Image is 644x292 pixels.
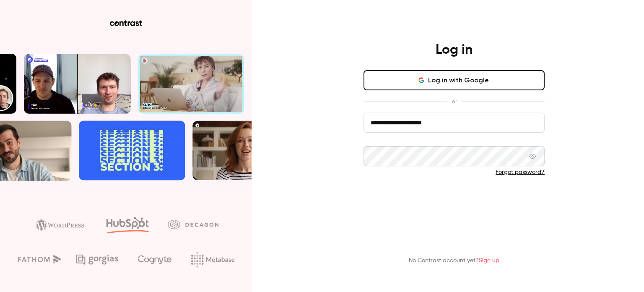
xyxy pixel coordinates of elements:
[436,42,473,58] h4: Log in
[364,70,545,90] button: Log in with Google
[447,97,461,106] span: or
[364,190,545,210] button: Log in
[496,169,545,175] a: Forgot password?
[168,220,218,229] img: decagon
[479,258,499,263] a: Sign up
[409,256,499,265] p: No Contrast account yet?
